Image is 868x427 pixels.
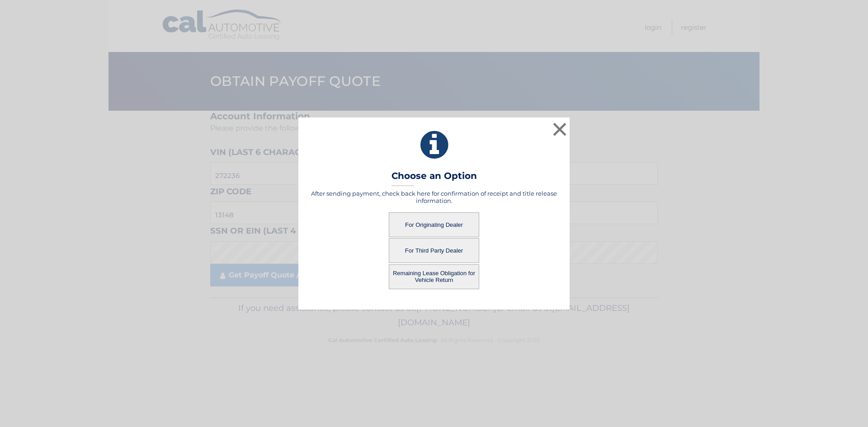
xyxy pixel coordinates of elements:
[551,120,569,138] button: ×
[310,190,558,204] h5: After sending payment, check back here for confirmation of receipt and title release information.
[389,212,479,237] button: For Originating Dealer
[392,170,477,186] h3: Choose an Option
[389,238,479,263] button: For Third Party Dealer
[389,264,479,289] button: Remaining Lease Obligation for Vehicle Return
